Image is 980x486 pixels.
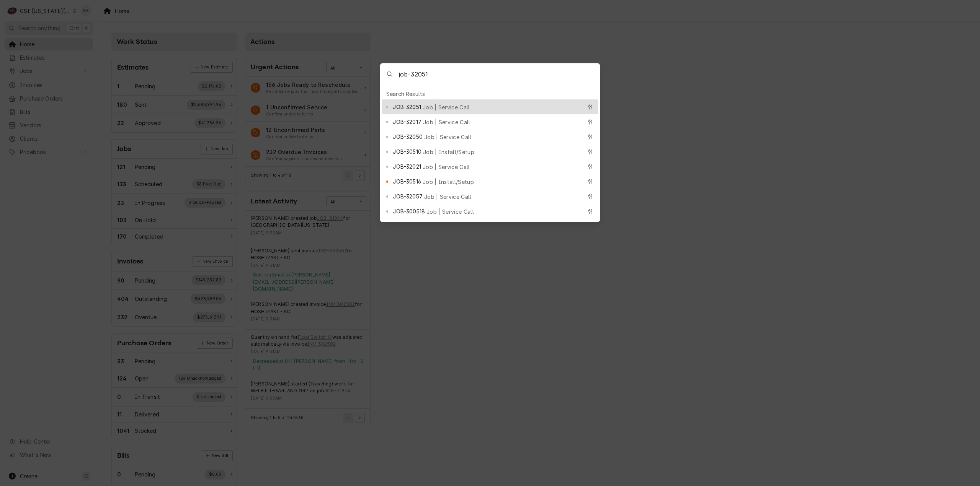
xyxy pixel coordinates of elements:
div: Search Results [382,88,598,99]
span: JOB-32021 [393,163,421,171]
span: JOB-30516 [393,177,421,185]
span: JOB-30510 [393,148,421,156]
span: Job | Service Call [424,133,472,141]
span: JOB-32057 [393,192,422,200]
span: Job | Install/Setup [423,148,474,156]
span: Job | Service Call [426,208,474,216]
span: JOB-32051 [393,103,421,111]
span: Job | Service Call [424,193,472,201]
div: Global Command Menu [380,63,600,222]
span: JOB-32050 [393,133,422,141]
span: Job | Service Call [423,103,470,111]
span: JOB-32017 [393,118,421,126]
span: Job | Service Call [423,118,470,126]
span: Job | Service Call [423,163,470,171]
span: JOB-300518 [393,207,425,215]
span: Job | Install/Setup [423,178,474,186]
input: Search anything [399,63,600,85]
